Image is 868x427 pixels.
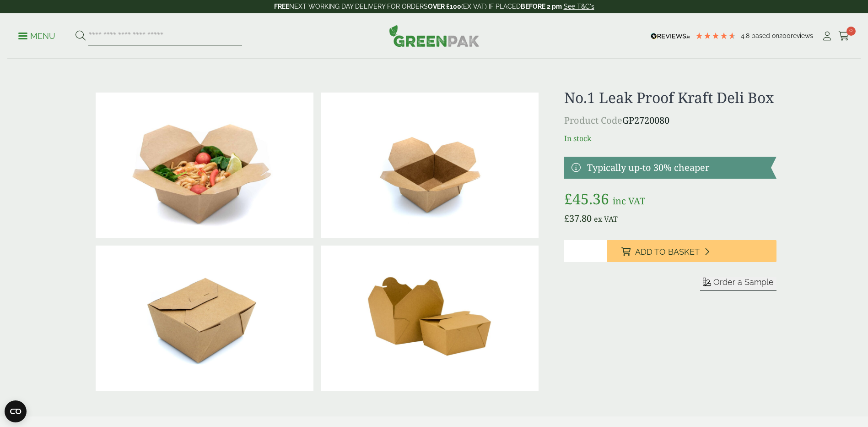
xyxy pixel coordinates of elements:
[564,189,572,208] span: £
[389,25,480,47] img: GreenPak Supplies
[321,93,539,238] img: Deli Box No1 Open
[791,32,813,39] span: reviews
[613,195,645,207] span: inc VAT
[564,114,776,127] p: GP2720080
[779,32,791,39] span: 200
[96,93,313,238] img: No 1 Deli Box With Prawn Noodles
[96,246,313,391] img: Deli Box No1 Closed
[838,29,850,43] a: 0
[695,32,736,40] div: 4.79 Stars
[564,212,569,224] span: £
[838,32,850,41] i: Cart
[564,212,592,224] bdi: 37.80
[821,32,833,41] i: My Account
[274,3,289,10] strong: FREE
[741,32,751,39] span: 4.8
[564,3,594,10] a: See T&C's
[846,27,856,36] span: 0
[751,32,779,39] span: Based on
[564,89,776,106] h1: No.1 Leak Proof Kraft Deli Box
[700,277,776,291] button: Order a Sample
[428,3,461,10] strong: OVER £100
[18,31,55,42] p: Menu
[564,133,776,144] p: In stock
[607,240,776,262] button: Add to Basket
[594,214,618,224] span: ex VAT
[564,114,622,126] span: Product Code
[651,33,690,39] img: REVIEWS.io
[521,3,562,10] strong: BEFORE 2 pm
[5,400,27,422] button: Open CMP widget
[18,31,55,40] a: Menu
[713,277,774,287] span: Order a Sample
[564,189,609,208] bdi: 45.36
[321,246,539,391] img: No.1 Leak Proof Kraft Deli Box Full Case Of 0
[635,247,700,257] span: Add to Basket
